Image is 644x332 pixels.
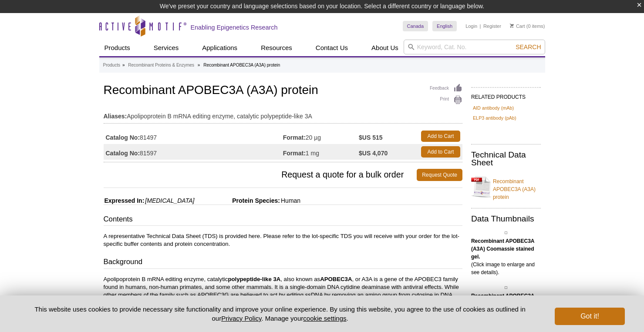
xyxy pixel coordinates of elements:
span: Protein Species: [196,197,280,204]
h2: Enabling Epigenetics Research [191,23,278,31]
a: AID antibody (mAb) [473,104,514,112]
a: Feedback [430,84,462,93]
li: | [480,21,481,31]
li: (0 items) [510,21,545,31]
strong: $US 515 [359,134,382,141]
a: Contact Us [310,40,353,56]
h2: RELATED PRODUCTS [471,87,541,103]
td: 81597 [104,144,283,160]
li: Recombinant APOBEC3A (A3A) protein [203,63,280,67]
span: Request a quote for a bulk order [104,169,417,181]
p: (Click image to enlarge and see details). [471,237,541,276]
i: [MEDICAL_DATA] [145,197,194,204]
a: Add to Cart [421,131,460,142]
p: This website uses cookies to provide necessary site functionality and improve your online experie... [20,305,541,323]
strong: Aliases: [104,112,127,120]
h2: Data Thumbnails [471,215,541,223]
strong: Format: [283,149,306,157]
a: ELP3 antibody (pAb) [473,114,516,122]
h1: Recombinant APOBEC3A (A3A) protein [104,84,462,98]
a: Add to Cart [421,146,460,158]
h3: Contents [104,214,462,226]
p: (Click image to enlarge and see details). [471,292,541,323]
a: Applications [197,40,243,56]
a: Print [430,95,462,105]
img: Recombinant APOBEC3A (A3A) Coomassie gel [505,231,507,234]
li: » [198,63,200,67]
h3: Background [104,257,462,269]
a: Products [103,61,120,69]
span: Expressed In: [104,197,145,204]
span: Human [280,197,300,204]
button: Got it! [555,308,624,325]
a: Canada [403,21,428,31]
p: Apolipoprotein B mRNA editing enzyme, catalytic , also known as , or A3A is a gene of the APOBEC3... [104,275,462,322]
p: A representative Technical Data Sheet (TDS) is provided here. Please refer to the lot-specific TD... [104,232,462,248]
button: Search [513,43,543,51]
span: Search [516,44,541,50]
a: Request Quote [417,169,462,181]
a: Cart [510,23,525,29]
strong: $US 4,070 [359,149,388,157]
a: Products [99,40,135,56]
a: Resources [256,40,297,56]
strong: Format: [283,134,306,141]
td: 1 mg [283,144,359,160]
input: Keyword, Cat. No. [404,40,545,54]
a: English [432,21,457,31]
a: Recombinant Proteins & Enzymes [128,61,194,69]
a: Recombinant APOBEC3A (A3A) protein [471,172,541,201]
a: Register [483,23,501,29]
strong: Catalog No: [106,134,140,141]
td: Apolipoprotein B mRNA editing enzyme, catalytic polypeptide-like 3A [104,107,462,121]
img: Recombinant APOBEC3A (A3A) activity assay [505,286,507,289]
b: Recombinant APOBEC3A (A3A) Coomassie stained gel. [471,238,534,260]
a: Privacy Policy [221,315,261,322]
h2: Technical Data Sheet [471,151,541,167]
li: » [122,63,125,67]
a: About Us [366,40,404,56]
b: Recombinant APOBEC3A (A3A) activity assay. [471,293,534,307]
button: cookie settings [303,315,346,322]
strong: Catalog No: [106,149,140,157]
a: Login [465,23,477,29]
td: 20 µg [283,128,359,144]
a: Services [148,40,184,56]
strong: polypeptide-like 3A [228,276,280,282]
strong: APOBEC3A [320,276,352,282]
td: 81497 [104,128,283,144]
img: Your Cart [510,23,514,28]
